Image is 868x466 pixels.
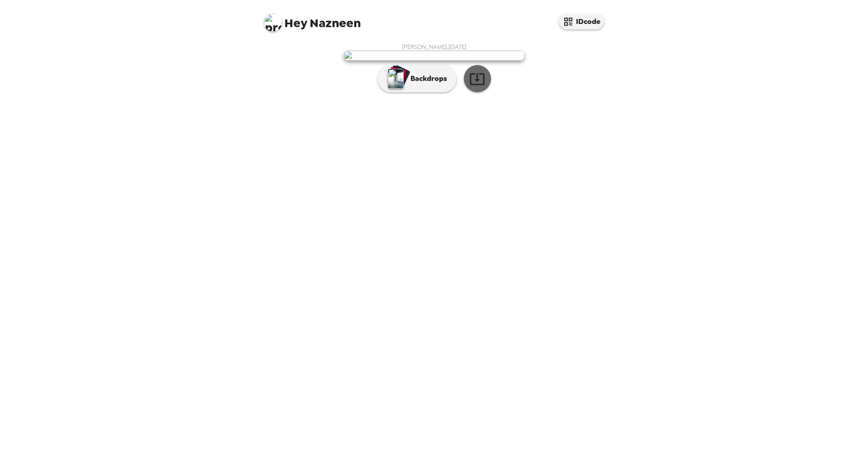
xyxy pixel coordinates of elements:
img: profile pic [264,14,282,32]
img: user [344,51,524,61]
button: Backdrops [377,65,457,92]
span: Hey [284,15,307,31]
p: Backdrops [406,73,447,84]
button: IDcode [559,14,604,29]
span: Nazneen [264,9,361,29]
span: [PERSON_NAME] , [DATE] [402,43,467,51]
